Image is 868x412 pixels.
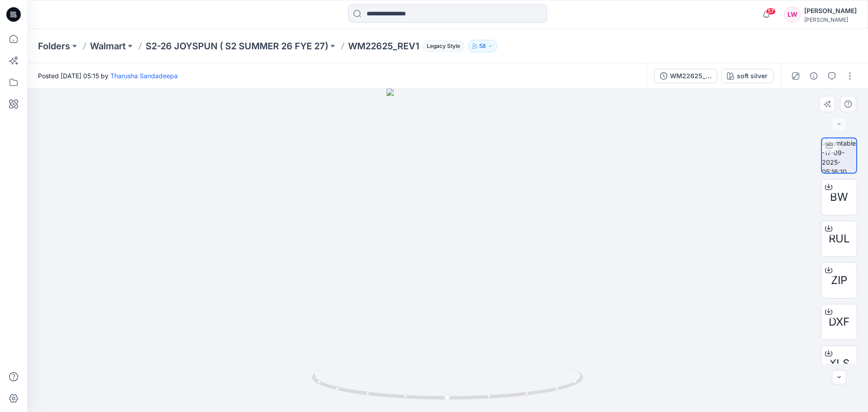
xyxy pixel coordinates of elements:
span: Legacy Style [423,41,464,52]
a: Tharusha Sandadeepa [110,72,178,80]
span: Posted [DATE] 05:15 by [38,71,178,81]
button: 58 [468,40,497,52]
a: Folders [38,40,70,52]
span: DXF [829,314,849,330]
span: ZIP [831,272,847,289]
button: soft silver [721,69,774,83]
span: XLS [829,355,849,372]
a: Walmart [90,40,126,52]
div: [PERSON_NAME] [804,16,857,23]
a: S2-26 JOYSPUN ( S2 SUMMER 26 FYE 27) [146,40,328,52]
img: turntable-17-09-2025-05:16:10 [822,138,856,173]
span: RUL [829,231,850,247]
div: WM22625_REV1 [670,71,712,81]
span: BW [830,189,848,205]
button: WM22625_REV1 [654,69,717,83]
div: soft silver [737,71,768,81]
span: 57 [766,8,776,15]
p: WM22625_REV1 [348,40,419,52]
div: [PERSON_NAME] [804,5,857,16]
p: 58 [479,41,486,51]
div: LW [784,6,801,23]
button: Details [807,69,821,83]
button: Legacy Style [419,40,464,52]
